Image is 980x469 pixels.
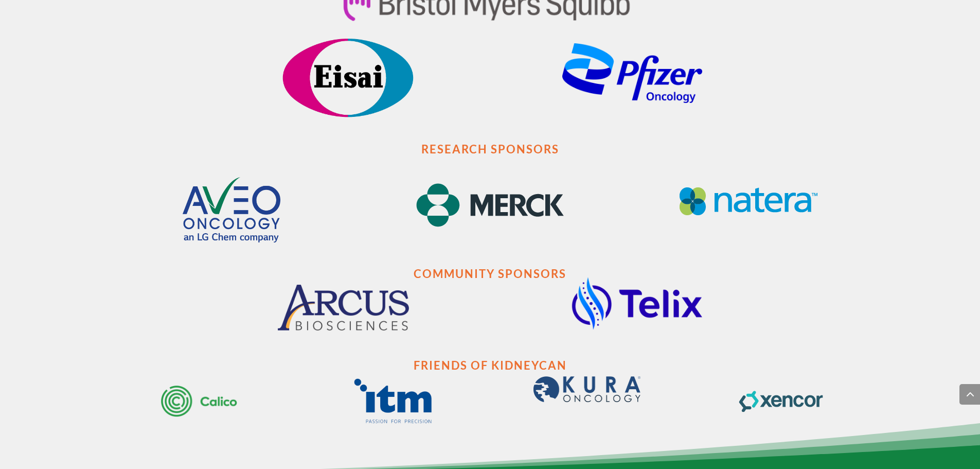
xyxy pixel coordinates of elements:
img: Telix Logo [571,276,702,331]
img: Calico logo [161,386,238,417]
img: Natera Logo [680,187,817,215]
img: ARCUS_Logo [278,285,409,331]
img: Pfizer_Oncology logo [562,43,702,103]
strong: Research Sponsors [421,142,559,156]
strong: Friends of KidneyCAN [414,358,567,372]
img: kura-logo [533,376,641,402]
img: AVEO New Logo [183,177,281,242]
img: Xencor_CMYK_fullcolor-e1462906860995 (2) [739,386,823,416]
img: Itm isotopes [354,378,432,423]
img: Merck Logo 2025 [416,183,564,227]
strong: Community Sponsors [414,267,566,281]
